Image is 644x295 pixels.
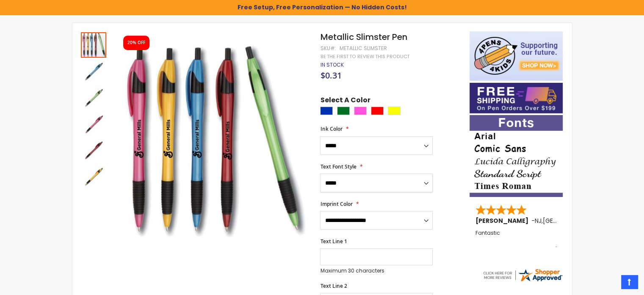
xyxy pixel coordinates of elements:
[320,200,352,208] span: Imprint Color
[320,62,343,68] div: Availability
[482,277,563,284] a: 4pens.com certificate URL
[320,282,347,289] span: Text Line 2
[320,31,407,43] span: Metallic Slimster Pen
[531,216,605,225] span: - ,
[320,70,341,81] span: $0.31
[337,107,350,115] div: Green
[475,230,558,248] div: Fantastic
[371,107,384,115] div: Red
[81,31,107,58] div: Metallic Slimster Pen
[621,275,638,289] a: Top
[475,216,531,225] span: [PERSON_NAME]
[81,111,106,137] img: Metallic Slimster Pen
[470,83,563,113] img: Free shipping on orders over $199
[470,31,563,81] img: 4pens 4 kids
[354,107,367,115] div: Pink
[81,58,107,84] div: Metallic Slimster Pen
[81,85,106,110] img: Metallic Slimster Pen
[81,163,106,189] div: Metallic Slimster Pen
[320,267,433,274] p: Maximum 30 characters
[81,84,107,110] div: Metallic Slimster Pen
[320,45,336,52] strong: SKU
[320,163,356,170] span: Text Font Style
[535,216,542,225] span: NJ
[81,164,106,189] img: Metallic Slimster Pen
[81,59,106,84] img: Metallic Slimster Pen
[320,53,409,60] a: Be the first to review this product
[320,61,343,68] span: In stock
[320,125,342,132] span: Ink Color
[127,40,145,46] div: 20% OFF
[320,96,370,107] span: Select A Color
[81,138,106,163] img: Metallic Slimster Pen
[470,115,563,197] img: font-personalization-examples
[81,110,107,137] div: Metallic Slimster Pen
[81,137,107,163] div: Metallic Slimster Pen
[320,238,347,245] span: Text Line 1
[482,267,563,283] img: 4pens.com widget logo
[543,216,605,225] span: [GEOGRAPHIC_DATA]
[320,107,333,115] div: Blue
[115,44,309,238] img: Metallic Slimster Pen
[339,45,387,52] div: Metallic Slimster
[388,107,401,115] div: Yellow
